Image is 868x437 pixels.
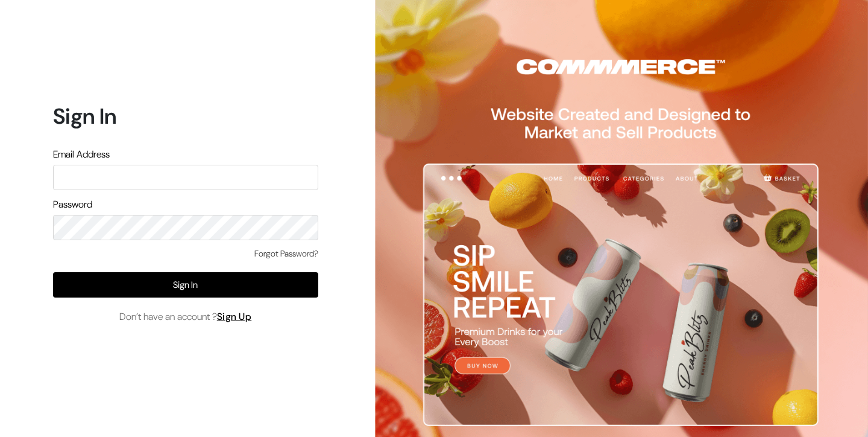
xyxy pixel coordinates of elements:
[119,310,252,324] span: Don’t have an account ?
[254,247,318,260] a: Forgot Password?
[53,197,92,212] label: Password
[53,103,318,129] h1: Sign In
[217,310,252,323] a: Sign Up
[53,147,110,162] label: Email Address
[53,272,318,298] button: Sign In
